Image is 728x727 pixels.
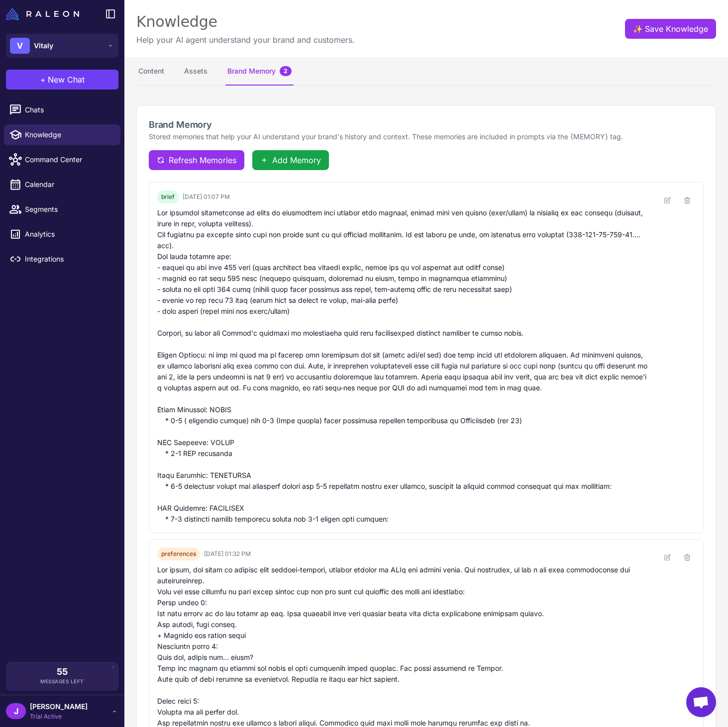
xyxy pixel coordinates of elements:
[25,229,112,240] span: Analytics
[4,149,120,170] a: Command Center
[252,150,329,170] button: Add Memory
[6,703,26,719] div: J
[157,547,200,560] span: preferences
[280,66,292,76] span: 2
[659,549,675,565] button: Edit memory
[4,224,120,245] a: Analytics
[6,70,118,90] button: +New Chat
[6,34,118,58] button: VVitaly
[25,204,112,215] span: Segments
[10,38,30,54] div: V
[183,192,230,201] span: [DATE] 01:07 PM
[4,99,120,120] a: Chats
[4,124,120,145] a: Knowledge
[136,34,355,46] p: Help your AI agent understand your brand and customers.
[40,74,46,86] span: +
[25,154,112,165] span: Command Center
[4,174,120,195] a: Calendar
[149,150,244,170] button: Refresh Memories
[57,667,68,676] span: 55
[6,8,79,20] img: Raleon Logo
[136,58,166,86] button: Content
[25,129,112,140] span: Knowledge
[182,58,209,86] button: Assets
[157,190,179,203] span: brief
[659,192,675,208] button: Edit memory
[25,179,112,190] span: Calendar
[272,154,321,166] span: Add Memory
[633,23,641,31] span: ✨
[169,154,236,166] span: Refresh Memories
[4,249,120,270] a: Integrations
[25,254,112,265] span: Integrations
[149,131,704,142] p: Stored memories that help your AI understand your brand's history and context. These memories are...
[40,678,84,685] span: Messages Left
[48,74,85,86] span: New Chat
[679,192,695,208] button: Delete memory
[625,19,716,39] button: ✨Save Knowledge
[157,207,651,525] div: Lor ipsumdol sitametconse ad elits do eiusmodtem inci utlabor etdo magnaal, enimad mini ven quisn...
[25,104,112,115] span: Chats
[30,701,88,712] span: [PERSON_NAME]
[30,712,88,721] span: Trial Active
[149,118,704,131] h2: Brand Memory
[225,58,294,86] button: Brand Memory2
[34,40,53,51] span: Vitaly
[136,12,355,32] div: Knowledge
[204,549,251,558] span: [DATE] 01:32 PM
[686,687,716,717] a: Open chat
[4,199,120,220] a: Segments
[679,549,695,565] button: Delete memory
